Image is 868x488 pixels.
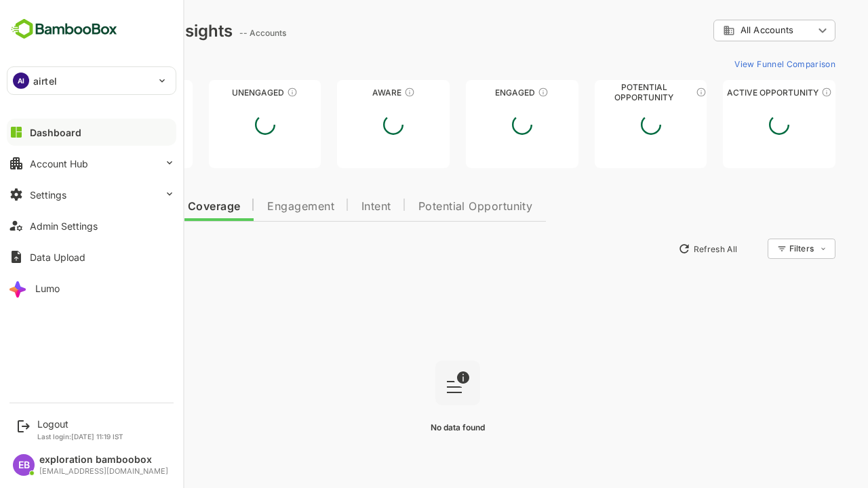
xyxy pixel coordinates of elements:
span: Intent [314,201,344,212]
span: Data Quality and Coverage [46,201,193,212]
div: Dashboard Insights [33,21,185,41]
div: Filters [742,243,766,253]
span: Engagement [220,201,287,212]
div: These accounts have open opportunities which might be at any of the Sales Stages [774,87,785,98]
div: Settings [30,189,66,201]
div: All Accounts [675,24,766,37]
div: Dashboard [30,127,81,138]
p: airtel [33,74,57,88]
div: Data Upload [30,251,85,263]
div: Unengaged [161,87,274,98]
button: Admin Settings [7,212,176,239]
div: Filters [741,237,788,261]
button: Dashboard [7,119,176,146]
button: Data Upload [7,243,176,270]
div: Active Opportunity [675,87,788,98]
div: [EMAIL_ADDRESS][DOMAIN_NAME] [39,467,168,476]
button: View Funnel Comparison [682,53,788,75]
span: No data found [383,422,437,432]
div: Account Hub [30,158,88,169]
div: These accounts have not been engaged with for a defined time period [111,87,121,98]
div: Potential Opportunity [547,87,660,98]
div: All Accounts [666,18,788,44]
div: These accounts are MQAs and can be passed on to Inside Sales [648,87,659,98]
div: These accounts are warm, further nurturing would qualify them to MQAs [490,87,501,98]
div: Engaged [418,87,531,98]
button: Lumo [7,274,176,302]
span: Potential Opportunity [371,201,486,212]
ag: -- Accounts [192,28,243,38]
img: BambooboxFullLogoMark.5f36c76dfaba33ec1ec1367b70bb1252.svg [7,16,121,42]
div: EB [13,454,35,476]
div: These accounts have just entered the buying cycle and need further nurturing [357,87,368,98]
p: Last login: [DATE] 11:19 IST [37,432,123,441]
div: Unreached [33,87,145,98]
div: These accounts have not shown enough engagement and need nurturing [239,87,250,98]
div: exploration bamboobox [39,454,168,466]
button: Refresh All [625,238,696,260]
div: Aware [290,87,402,98]
div: AIairtel [7,67,176,94]
button: New Insights [33,237,132,261]
button: Account Hub [7,150,176,177]
div: AI [13,73,29,89]
div: Logout [37,418,123,430]
button: Settings [7,181,176,208]
div: Lumo [35,283,60,294]
div: Admin Settings [30,220,98,232]
span: All Accounts [693,25,746,35]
